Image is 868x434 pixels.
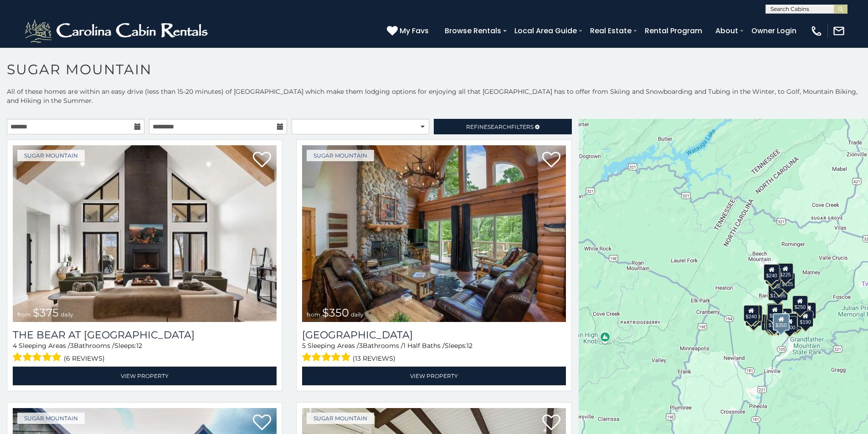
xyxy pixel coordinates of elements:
a: Owner Login [747,23,801,39]
a: [GEOGRAPHIC_DATA] [302,329,566,341]
a: Add to favorites [253,414,271,433]
a: RefineSearchFilters [434,119,571,134]
a: My Favs [387,25,431,37]
a: Sugar Mountain [17,413,85,424]
img: White-1-2.png [23,17,212,45]
div: $500 [782,316,797,332]
img: phone-regular-white.png [810,25,823,37]
div: $350 [773,313,790,331]
div: $190 [767,303,782,320]
span: My Favs [400,25,429,36]
span: $350 [322,306,349,319]
div: Sleeping Areas / Bathrooms / Sleeps: [13,341,277,364]
div: $190 [798,311,813,327]
div: $155 [801,302,816,319]
span: 12 [467,342,473,350]
span: Refine Filters [466,123,534,130]
div: $195 [786,313,802,330]
img: The Bear At Sugar Mountain [13,145,277,322]
span: 4 [13,342,17,350]
span: $375 [33,306,59,319]
div: Sleeping Areas / Bathrooms / Sleeps: [302,341,566,364]
a: The Bear At [GEOGRAPHIC_DATA] [13,329,277,341]
div: $155 [765,315,781,331]
span: 3 [359,342,363,350]
a: Rental Program [640,23,707,39]
a: About [711,23,743,39]
img: mail-regular-white.png [832,25,845,37]
a: Sugar Mountain [17,150,85,161]
a: The Bear At Sugar Mountain from $375 daily [13,145,277,322]
a: Add to favorites [253,151,271,170]
a: Browse Rentals [440,23,506,39]
img: Grouse Moor Lodge [302,145,566,322]
span: daily [61,311,73,318]
a: View Property [13,367,277,385]
div: $240 [744,305,759,322]
div: $225 [778,263,793,280]
div: $1,095 [768,284,788,301]
div: $300 [767,304,783,321]
h3: The Bear At Sugar Mountain [13,329,277,341]
a: Real Estate [586,23,636,39]
span: daily [351,311,364,318]
a: Add to favorites [542,414,560,433]
span: 3 [70,342,74,350]
a: Add to favorites [542,151,560,170]
div: $175 [766,314,782,330]
span: from [17,311,31,318]
a: View Property [302,367,566,385]
div: $240 [764,264,780,281]
h3: Grouse Moor Lodge [302,329,566,341]
span: Search [488,123,511,130]
a: Sugar Mountain [307,150,374,161]
span: 5 [302,342,306,350]
div: $200 [776,308,792,325]
span: 12 [136,342,142,350]
div: $125 [780,273,795,289]
a: Sugar Mountain [307,413,374,424]
span: (13 reviews) [353,352,395,364]
div: $250 [792,296,808,312]
span: 1 Half Baths / [403,342,445,350]
span: from [307,311,320,318]
span: (6 reviews) [64,352,105,364]
a: Grouse Moor Lodge from $350 daily [302,145,566,322]
a: Local Area Guide [510,23,581,39]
